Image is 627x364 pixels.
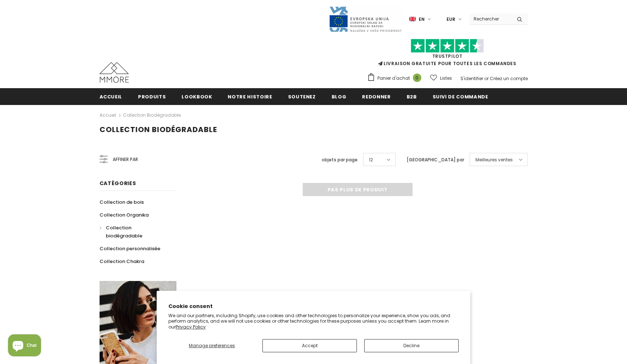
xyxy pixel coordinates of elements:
[440,75,452,82] span: Listes
[469,14,511,24] input: Search Site
[433,88,488,105] a: Suivi de commande
[332,93,347,100] span: Blog
[407,88,417,105] a: B2B
[100,242,160,255] a: Collection personnalisée
[100,255,144,268] a: Collection Chakra
[100,93,123,100] span: Accueil
[100,196,144,209] a: Collection de bois
[100,199,144,206] span: Collection de bois
[6,334,43,358] inbox-online-store-chat: Shopify online store chat
[329,6,402,33] img: Javni Razpis
[432,53,463,59] a: TrustPilot
[411,39,484,53] img: Faites confiance aux étoiles pilotes
[288,93,316,100] span: soutenez
[409,16,416,22] img: i-lang-1.png
[430,72,452,85] a: Listes
[182,88,212,105] a: Lookbook
[369,156,373,164] span: 12
[228,93,272,100] span: Notre histoire
[100,245,160,252] span: Collection personnalisée
[100,124,217,135] span: Collection biodégradable
[138,93,166,100] span: Produits
[364,339,459,352] button: Decline
[100,111,116,120] a: Accueil
[413,74,421,82] span: 0
[100,62,129,83] img: Cas MMORE
[329,16,402,22] a: Javni Razpis
[367,73,425,84] a: Panier d'achat 0
[377,75,410,82] span: Panier d'achat
[407,93,417,100] span: B2B
[367,42,528,67] span: LIVRAISON GRATUITE POUR TOUTES LES COMMANDES
[100,209,149,221] a: Collection Organika
[460,75,483,82] a: S'identifier
[362,88,391,105] a: Redonner
[288,88,316,105] a: soutenez
[100,180,136,187] span: Catégories
[100,211,149,218] span: Collection Organika
[138,88,166,105] a: Produits
[332,88,347,105] a: Blog
[168,303,459,310] h2: Cookie consent
[123,112,181,118] a: Collection biodégradable
[475,156,513,164] span: Meilleures ventes
[407,156,464,164] label: [GEOGRAPHIC_DATA] par
[113,155,138,164] span: Affiner par
[484,75,489,82] span: or
[419,16,425,23] span: en
[176,324,206,330] a: Privacy Policy
[362,93,391,100] span: Redonner
[322,156,358,164] label: objets par page
[106,224,142,239] span: Collection biodégradable
[182,93,212,100] span: Lookbook
[228,88,272,105] a: Notre histoire
[490,75,528,82] a: Créez un compte
[447,16,455,23] span: EUR
[433,93,488,100] span: Suivi de commande
[189,342,235,349] span: Manage preferences
[262,339,357,352] button: Accept
[100,258,144,265] span: Collection Chakra
[168,313,459,330] p: We and our partners, including Shopify, use cookies and other technologies to personalize your ex...
[100,88,123,105] a: Accueil
[100,221,168,242] a: Collection biodégradable
[168,339,255,352] button: Manage preferences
